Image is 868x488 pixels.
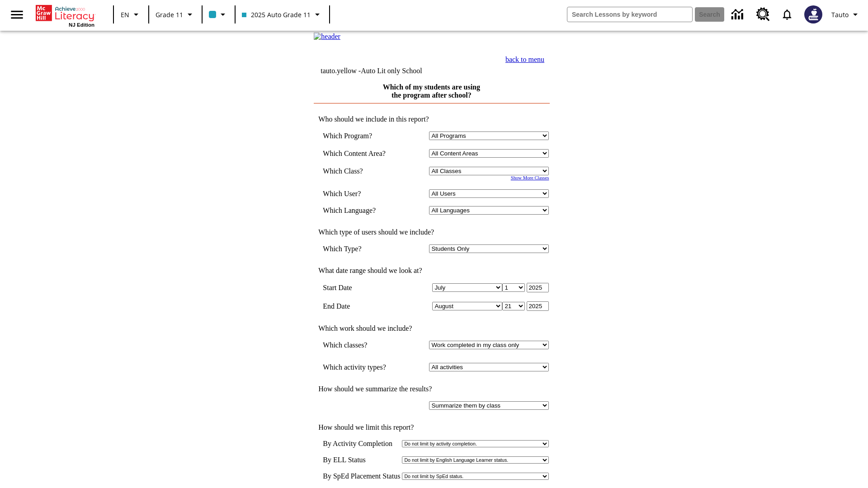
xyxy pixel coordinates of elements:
span: NJ Edition [69,22,94,28]
a: Notifications [775,3,799,26]
span: 2025 Auto Grade 11 [242,10,311,19]
td: By SpEd Placement Status [323,472,400,480]
td: What date range should we look at? [314,267,549,275]
nobr: Auto Lit only School [361,67,422,75]
a: back to menu [505,56,544,63]
div: Home [36,3,94,28]
td: By ELL Status [323,456,400,464]
td: Which Program? [323,131,399,140]
td: Which activity types? [323,363,399,371]
span: EN [121,10,129,19]
td: Which Language? [323,206,399,215]
img: Avatar [804,5,822,23]
td: How should we summarize the results? [314,385,549,393]
button: Profile/Settings [828,6,864,23]
td: How should we limit this report? [314,423,549,432]
td: Who should we include in this report? [314,115,549,123]
td: Which Type? [323,244,399,253]
img: header [314,33,340,41]
td: Which Class? [323,167,399,175]
td: By Activity Completion [323,440,400,448]
td: Which type of users should we include? [314,228,549,236]
td: Which classes? [323,341,399,349]
span: Grade 11 [156,10,183,19]
nobr: Which Content Area? [323,150,386,157]
td: Which work should we include? [314,324,549,333]
span: Tauto [831,10,849,19]
a: Data Center [726,2,751,27]
button: Grade: Grade 11, Select a grade [152,6,199,23]
button: Class color is light blue. Change class color [205,6,232,23]
td: End Date [323,301,399,311]
a: Show More Classes [511,175,549,180]
td: Which User? [323,189,399,198]
td: tauto.yellow - [321,67,458,75]
td: Start Date [323,283,399,292]
a: Which of my students are using the program after school? [383,83,480,99]
button: Class: 2025 Auto Grade 11, Select your class [238,6,326,23]
button: Language: EN, Select a language [117,6,146,23]
a: Resource Center, Will open in new tab [751,2,775,27]
button: Select a new avatar [799,3,828,26]
input: search field [567,7,692,22]
button: Open side menu [4,1,30,28]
